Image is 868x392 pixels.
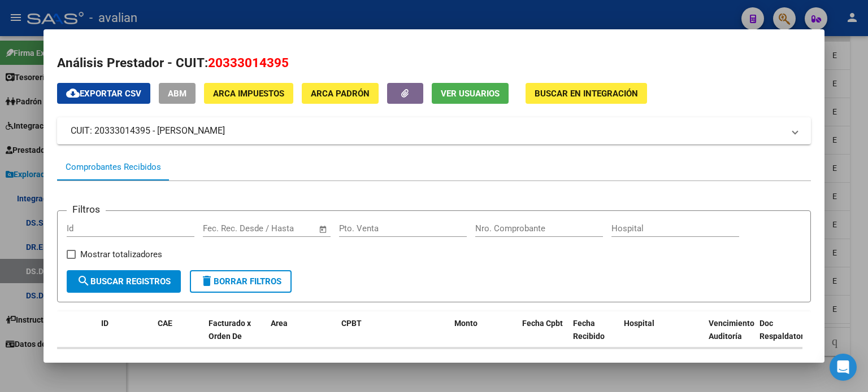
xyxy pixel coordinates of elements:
[450,311,518,361] datatable-header-cell: Monto
[759,319,810,341] span: Doc Respaldatoria
[311,89,370,99] span: ARCA Padrón
[518,311,568,361] datatable-header-cell: Fecha Cpbt
[66,161,161,174] div: Comprobantes Recibidos
[77,274,90,288] mat-icon: search
[97,311,153,361] datatable-header-cell: ID
[57,54,811,73] h2: Análisis Prestador - CUIT:
[830,354,857,381] div: Open Intercom Messenger
[302,83,379,104] button: ARCA Padrón
[337,311,450,361] datatable-header-cell: CPBT
[204,311,266,361] datatable-header-cell: Facturado x Orden De
[341,319,362,328] span: CPBT
[316,223,329,236] button: Open calendar
[755,311,823,361] datatable-header-cell: Doc Respaldatoria
[66,89,141,99] span: Exportar CSV
[209,319,251,341] span: Facturado x Orden De
[213,89,284,99] span: ARCA Impuestos
[266,311,337,361] datatable-header-cell: Area
[709,319,754,341] span: Vencimiento Auditoría
[57,117,811,144] mat-expansion-panel-header: CUIT: 20333014395 - [PERSON_NAME]
[568,311,619,361] datatable-header-cell: Fecha Recibido
[271,319,288,328] span: Area
[441,89,500,99] span: Ver Usuarios
[190,270,292,293] button: Borrar Filtros
[159,83,196,104] button: ABM
[67,270,181,293] button: Buscar Registros
[67,202,106,217] h3: Filtros
[77,276,171,287] span: Buscar Registros
[200,274,214,288] mat-icon: delete
[200,276,281,287] span: Borrar Filtros
[526,83,647,104] button: Buscar en Integración
[704,311,755,361] datatable-header-cell: Vencimiento Auditoría
[454,319,478,328] span: Monto
[158,319,172,328] span: CAE
[535,89,638,99] span: Buscar en Integración
[522,319,563,328] span: Fecha Cpbt
[208,55,289,70] span: 20333014395
[101,319,108,328] span: ID
[203,223,240,234] input: Start date
[153,311,204,361] datatable-header-cell: CAE
[168,89,186,99] span: ABM
[624,319,654,328] span: Hospital
[432,83,509,104] button: Ver Usuarios
[66,86,80,100] mat-icon: cloud_download
[204,83,293,104] button: ARCA Impuestos
[80,248,162,261] span: Mostrar totalizadores
[71,124,784,138] mat-panel-title: CUIT: 20333014395 - [PERSON_NAME]
[250,223,305,234] input: End date
[573,319,605,341] span: Fecha Recibido
[619,311,704,361] datatable-header-cell: Hospital
[57,83,150,104] button: Exportar CSV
